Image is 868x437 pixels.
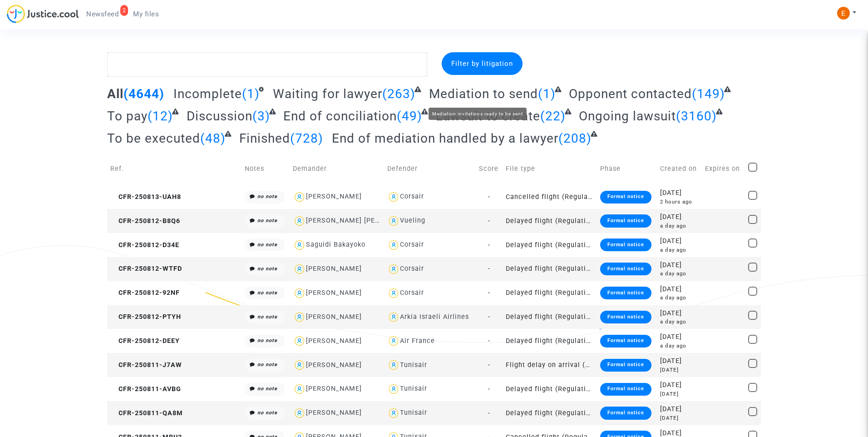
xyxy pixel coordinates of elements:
[133,10,159,18] span: My files
[7,5,79,23] img: jc-logo.svg
[387,238,400,252] img: icon-user.svg
[110,289,180,297] span: CFR-250812-92NF
[503,329,597,353] td: Delayed flight (Regulation EC 261/2004)
[290,131,323,146] span: (728)
[660,342,699,350] div: a day ago
[387,190,400,204] img: icon-user.svg
[600,311,651,323] div: Formal notice
[429,86,538,101] span: Mediation to send
[120,5,128,16] div: 2
[107,131,200,146] span: To be executed
[107,153,242,185] td: Ref.
[400,385,427,392] div: Tunisair
[306,361,362,369] div: [PERSON_NAME]
[660,222,699,230] div: a day ago
[660,380,699,390] div: [DATE]
[558,131,592,146] span: (208)
[257,362,277,367] i: no note
[660,414,699,422] div: [DATE]
[660,366,699,374] div: [DATE]
[387,311,400,324] img: icon-user.svg
[86,10,118,18] span: Newsfeed
[436,109,540,124] span: Lawsuit to create
[387,358,400,372] img: icon-user.svg
[597,153,657,185] td: Phase
[569,86,692,101] span: Opponent contacted
[283,109,397,124] span: End of conciliation
[400,409,427,417] div: Tunisair
[123,86,164,101] span: (4644)
[660,236,699,246] div: [DATE]
[79,7,126,21] a: 2Newsfeed
[488,337,490,345] span: -
[600,359,651,372] div: Formal notice
[503,257,597,281] td: Delayed flight (Regulation EC 261/2004)
[503,209,597,233] td: Delayed flight (Regulation EC 261/2004)
[257,194,277,199] i: no note
[306,409,362,417] div: [PERSON_NAME]
[252,109,270,124] span: (3)
[110,361,182,369] span: CFR-250811-J7AW
[382,86,415,101] span: (263)
[400,289,424,297] div: Corsair
[503,281,597,305] td: Delayed flight (Regulation EC 261/2004)
[293,238,306,252] img: icon-user.svg
[290,153,384,185] td: Demander
[332,131,558,146] span: End of mediation handled by a lawyer
[600,191,651,204] div: Formal notice
[306,337,362,345] div: [PERSON_NAME]
[702,153,745,185] td: Expires on
[400,241,424,248] div: Corsair
[257,410,277,416] i: no note
[242,153,290,185] td: Notes
[660,246,699,254] div: a day ago
[257,314,277,320] i: no note
[257,290,277,296] i: no note
[503,401,597,425] td: Delayed flight (Regulation EC 261/2004)
[692,86,725,101] span: (149)
[660,294,699,302] div: a day ago
[257,386,277,392] i: no note
[239,131,290,146] span: Finished
[503,377,597,401] td: Delayed flight (Regulation EC 261/2004)
[306,265,362,273] div: [PERSON_NAME]
[242,86,260,101] span: (1)
[476,153,503,185] td: Score
[660,260,699,270] div: [DATE]
[676,109,717,124] span: (3160)
[488,289,490,297] span: -
[579,109,676,124] span: Ongoing lawsuit
[110,193,181,201] span: CFR-250813-UAH8
[400,361,427,369] div: Tunisair
[110,337,180,345] span: CFR-250812-DEEY
[293,382,306,396] img: icon-user.svg
[660,198,699,206] div: 2 hours ago
[540,109,566,124] span: (22)
[306,289,362,297] div: [PERSON_NAME]
[293,190,306,204] img: icon-user.svg
[387,263,400,276] img: icon-user.svg
[187,109,252,124] span: Discussion
[387,407,400,420] img: icon-user.svg
[107,109,148,124] span: To pay
[293,311,306,324] img: icon-user.svg
[660,318,699,326] div: a day ago
[306,193,362,200] div: [PERSON_NAME]
[148,109,173,124] span: (12)
[200,131,226,146] span: (48)
[660,270,699,278] div: a day ago
[503,353,597,377] td: Flight delay on arrival (outside of EU - Montreal Convention)
[384,153,476,185] td: Defender
[600,383,651,396] div: Formal notice
[600,263,651,275] div: Formal notice
[126,7,166,21] a: My files
[600,335,651,348] div: Formal notice
[257,242,277,248] i: no note
[451,60,513,68] span: Filter by litigation
[306,385,362,392] div: [PERSON_NAME]
[488,409,490,417] span: -
[488,193,490,201] span: -
[503,233,597,257] td: Delayed flight (Regulation EC 261/2004)
[400,337,435,345] div: Air France
[387,334,400,348] img: icon-user.svg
